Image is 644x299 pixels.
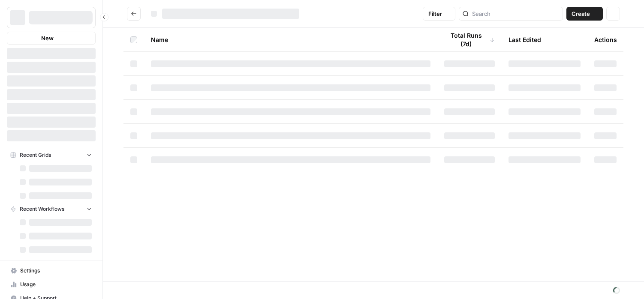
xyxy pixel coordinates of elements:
span: Recent Workflows [20,205,64,213]
span: Create [572,9,590,18]
button: New [7,32,96,45]
button: Recent Workflows [7,203,96,215]
button: Recent Grids [7,149,96,161]
span: Usage [20,281,92,288]
span: New [41,34,54,42]
div: Actions [594,28,617,51]
a: Settings [7,264,96,278]
div: Total Runs (7d) [444,28,495,51]
div: Name [151,28,430,51]
span: Filter [428,9,442,18]
span: Recent Grids [20,151,51,159]
div: Last Edited [509,28,541,51]
button: Create [566,7,603,21]
span: Settings [20,267,92,275]
input: Search [472,9,559,18]
a: Usage [7,278,96,291]
button: Filter [423,7,455,21]
button: Go back [127,7,141,21]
